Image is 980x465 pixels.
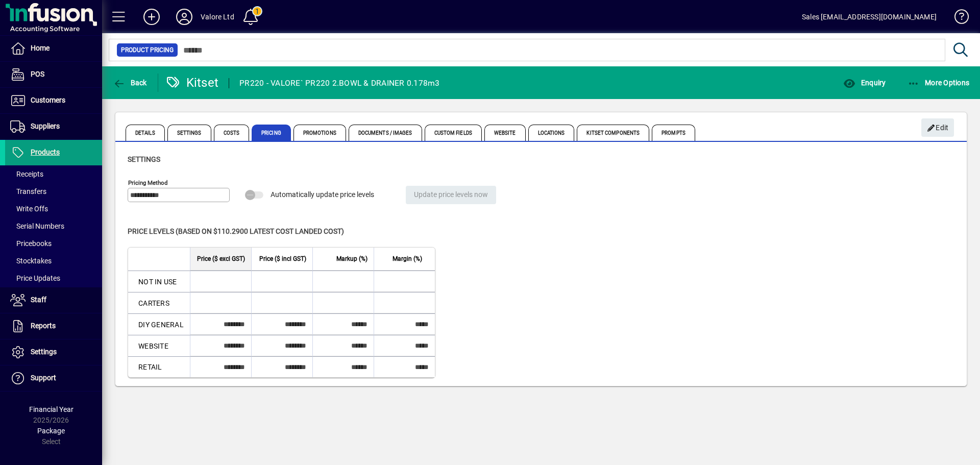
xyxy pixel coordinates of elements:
[5,183,102,200] a: Transfers
[126,125,165,141] span: Details
[802,9,937,25] div: Sales [EMAIL_ADDRESS][DOMAIN_NAME]
[5,287,102,313] a: Staff
[577,125,649,141] span: Kitset Components
[843,79,886,87] span: Enquiry
[5,235,102,252] a: Pricebooks
[31,322,56,330] span: Reports
[908,79,970,87] span: More Options
[128,155,160,163] span: Settings
[167,125,211,141] span: Settings
[128,179,168,186] mat-label: Pricing method
[10,205,48,213] span: Write Offs
[113,79,147,87] span: Back
[293,125,346,141] span: Promotions
[5,62,102,87] a: POS
[5,313,102,339] a: Reports
[5,252,102,270] a: Stocktakes
[349,125,422,141] span: Documents / Images
[5,165,102,183] a: Receipts
[128,335,190,356] td: WEBSITE
[528,125,575,141] span: Locations
[102,74,158,92] app-page-header-button: Back
[5,114,102,139] a: Suppliers
[336,253,367,264] span: Markup (%)
[31,348,57,356] span: Settings
[31,296,46,304] span: Staff
[138,253,152,264] span: Level
[110,74,150,92] button: Back
[841,74,888,92] button: Enquiry
[128,292,190,313] td: CARTERS
[10,222,64,230] span: Serial Numbers
[31,44,50,52] span: Home
[5,217,102,235] a: Serial Numbers
[921,118,954,137] button: Edit
[128,271,190,292] td: NOT IN USE
[252,125,291,141] span: Pricing
[947,2,967,35] a: Knowledge Base
[128,356,190,377] td: RETAIL
[128,227,344,235] span: Price levels (based on $110.2900 Latest cost landed cost)
[197,253,245,264] span: Price ($ excl GST)
[10,187,46,195] span: Transfers
[905,74,972,92] button: More Options
[393,253,422,264] span: Margin (%)
[10,274,60,282] span: Price Updates
[271,190,374,199] span: Automatically update price levels
[168,8,201,26] button: Profile
[927,119,949,136] span: Edit
[29,405,73,413] span: Financial Year
[128,313,190,335] td: DIY GENERAL
[5,365,102,391] a: Support
[166,75,219,91] div: Kitset
[10,239,52,248] span: Pricebooks
[484,125,526,141] span: Website
[37,427,65,435] span: Package
[10,257,52,265] span: Stocktakes
[652,125,695,141] span: Prompts
[31,96,65,104] span: Customers
[31,122,60,130] span: Suppliers
[5,270,102,287] a: Price Updates
[214,125,250,141] span: Costs
[425,125,482,141] span: Custom Fields
[135,8,168,26] button: Add
[5,36,102,61] a: Home
[259,253,306,264] span: Price ($ incl GST)
[5,88,102,113] a: Customers
[239,75,440,91] div: PR220 - VALORE` PR220 2.BOWL & DRAINER 0.178m3
[31,148,60,156] span: Products
[406,186,496,204] button: Update price levels now
[201,9,234,25] div: Valore Ltd
[5,200,102,217] a: Write Offs
[10,170,43,178] span: Receipts
[121,45,174,55] span: Product Pricing
[31,70,44,78] span: POS
[5,339,102,365] a: Settings
[414,186,488,203] span: Update price levels now
[31,374,56,382] span: Support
